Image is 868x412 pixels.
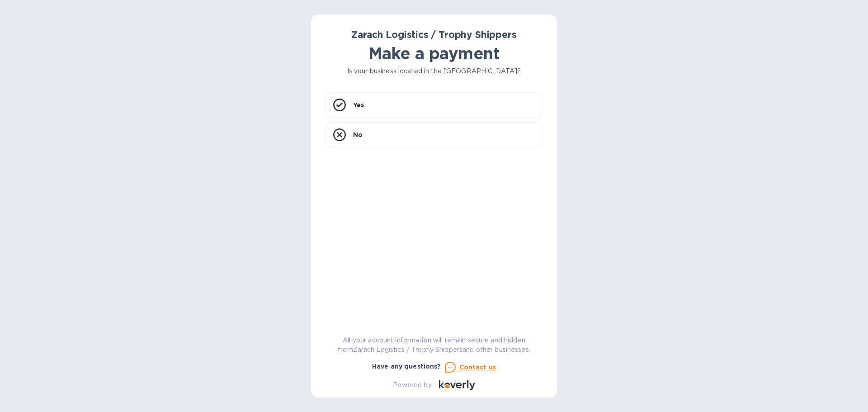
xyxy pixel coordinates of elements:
[353,130,363,139] p: No
[459,364,496,371] u: Contact us
[353,100,364,109] p: Yes
[372,363,441,370] b: Have any questions?
[325,44,542,63] h1: Make a payment
[325,336,542,355] p: All your account information will remain secure and hidden from Zarach Logistics / Trophy Shipper...
[393,380,431,390] p: Powered by
[325,66,542,76] p: Is your business located in the [GEOGRAPHIC_DATA]?
[351,29,516,40] b: Zarach Logistics / Trophy Shippers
